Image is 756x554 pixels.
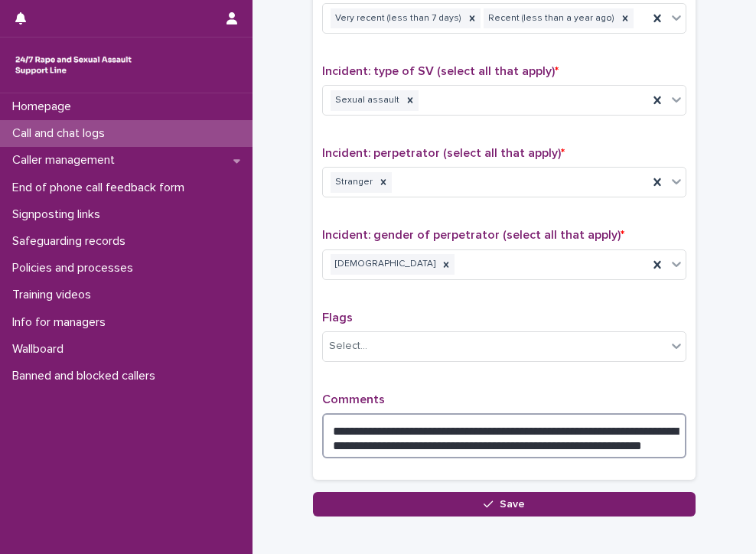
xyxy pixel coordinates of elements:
[6,99,83,114] p: Homepage
[322,311,353,324] span: Flags
[500,499,525,510] span: Save
[322,147,565,159] span: Incident: perpetrator (select all that apply)
[6,234,138,249] p: Safeguarding records
[322,393,385,406] span: Comments
[6,181,197,195] p: End of phone call feedback form
[6,288,103,302] p: Training videos
[322,65,559,77] span: Incident: type of SV (select all that apply)
[12,50,135,80] img: rhQMoQhaT3yELyF149Cw
[6,342,76,357] p: Wallboard
[6,369,168,383] p: Banned and blocked callers
[313,492,696,517] button: Save
[329,338,367,354] div: Select...
[322,229,624,241] span: Incident: gender of perpetrator (select all that apply)
[331,254,438,275] div: [DEMOGRAPHIC_DATA]
[331,172,375,193] div: Stranger
[6,207,112,222] p: Signposting links
[6,153,127,168] p: Caller management
[331,90,402,111] div: Sexual assault
[484,8,617,29] div: Recent (less than a year ago)
[331,8,464,29] div: Very recent (less than 7 days)
[6,315,118,330] p: Info for managers
[6,261,145,275] p: Policies and processes
[6,126,117,141] p: Call and chat logs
